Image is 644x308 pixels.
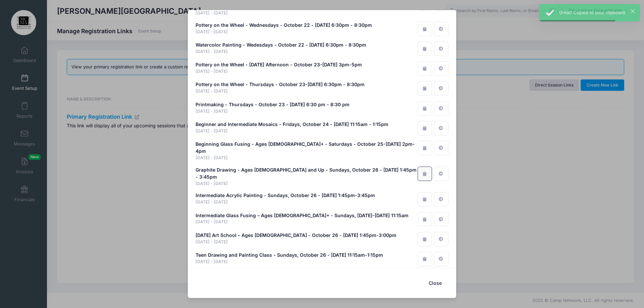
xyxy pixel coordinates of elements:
[196,141,418,155] div: Beginning Glass Fusing - Ages [DEMOGRAPHIC_DATA]+ - Saturdays - October 25-[DATE] 2pm-4pm
[196,128,388,134] div: [DATE] - [DATE]
[196,239,396,245] div: [DATE] - [DATE]
[418,42,432,56] button: Copy to clipboard
[434,212,448,227] a: Test direct registration link
[418,81,432,96] button: Copy to clipboard
[196,252,383,259] div: Teen Drawing and Painting Class - Sundays, October 26 - [DATE] 11:15am-1:15pm
[418,232,432,246] button: Copy to clipboard
[631,9,635,13] button: ×
[196,212,409,219] div: Intermediate Glass Fusing – Ages [DEMOGRAPHIC_DATA]+ - Sundays, [DATE]-[DATE] 11:15am
[196,199,375,205] div: [DATE] - [DATE]
[434,101,448,116] a: Test direct registration link
[196,81,365,88] div: Pottery on the Wheel - Thursdays - October 23-[DATE] 6:30pm - 8:30pm
[434,232,448,246] a: Test direct registration link
[196,49,366,55] div: [DATE] - [DATE]
[196,22,372,29] div: Pottery on the Wheel - Wednesdays - October 22 - [DATE] 6:30pm - 8:30pm
[434,252,448,266] a: Test direct registration link
[196,167,418,181] div: Graphite Drawing - Ages [DEMOGRAPHIC_DATA] and Up - Sundays, October 26 - [DATE] 1:45pm - 3:45pm
[196,232,396,239] div: [DATE] Art School – Ages [DEMOGRAPHIC_DATA] - October 26 - [DATE] 1:45pm-3:00pm
[418,141,432,155] button: Copy to clipboard
[434,121,448,135] a: Test direct registration link
[559,9,635,16] div: Great! Copied to your clipboard.
[418,192,432,206] button: Copy to clipboard
[196,181,418,187] div: [DATE] - [DATE]
[418,61,432,76] button: Copy to clipboard
[196,155,418,161] div: [DATE] - [DATE]
[196,42,366,49] div: Watercolor Painting - Wedesdays - October 22 - [DATE] 6:30pm - 8:30pm
[434,167,448,181] a: Test direct registration link
[196,10,418,16] div: [DATE] - [DATE]
[422,276,448,290] button: Close
[196,121,388,128] div: Beginner and Intermediate Mosaics - Fridays, October 24 - [DATE] 11:15am - 1:15pm
[196,101,350,108] div: Printmaking - Thursdays - October 23 - [DATE] 6:30 pm - 8:30 pm
[418,167,432,181] button: Copy to clipboard
[434,81,448,96] a: Test direct registration link
[196,61,362,68] div: Pottery on the Wheel - [DATE] Afternoon - October 23-[DATE] 3pm-5pm
[418,22,432,36] button: Copy to clipboard
[196,219,409,225] div: [DATE] - [DATE]
[434,42,448,56] a: Test direct registration link
[196,259,383,265] div: [DATE] - [DATE]
[434,141,448,155] a: Test direct registration link
[418,212,432,227] button: Copy to clipboard
[434,22,448,36] a: Test direct registration link
[434,61,448,76] a: Test direct registration link
[418,252,432,266] button: Copy to clipboard
[196,29,372,35] div: [DATE] - [DATE]
[434,192,448,206] a: Test direct registration link
[418,101,432,116] button: Copy to clipboard
[196,108,350,115] div: [DATE] - [DATE]
[196,88,365,95] div: [DATE] - [DATE]
[196,68,362,75] div: [DATE] - [DATE]
[418,121,432,135] button: Copy to clipboard
[196,192,375,199] div: Intermediate Acrylic Painting - Sundays, October 26 - [DATE] 1:45pm-3:45pm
